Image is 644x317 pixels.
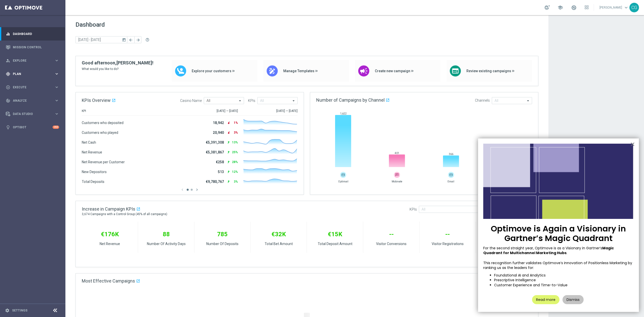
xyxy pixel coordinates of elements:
[6,112,54,116] div: Data Studio
[12,309,27,312] a: Settings
[6,98,54,103] div: Analyze
[13,112,54,115] span: Data Studio
[6,58,10,63] i: person_search
[6,32,10,36] i: equalizer
[13,27,59,41] a: Dashboard
[532,295,559,304] button: Read more
[54,111,59,116] i: keyboard_arrow_right
[6,125,10,130] i: lightbulb
[6,98,10,103] i: track_changes
[557,5,563,10] span: school
[623,5,629,10] span: keyboard_arrow_down
[494,278,633,283] li: Prescriptive Intelligence
[54,85,59,90] i: keyboard_arrow_right
[483,246,602,251] span: For the second straight year, Optimove is as a Visionary in Gartner’s
[630,140,635,148] button: Close
[629,3,639,12] div: CG
[6,121,59,134] div: Optibot
[13,86,54,89] span: Execute
[483,261,633,270] p: This recognition further validates Optimove’s innovation of Positionless Marketing by ranking us ...
[6,41,59,54] div: Mission Control
[54,58,59,63] i: keyboard_arrow_right
[483,246,615,256] strong: Magic Quadrant for Multichannel Marketing Hubs
[13,59,54,62] span: Explore
[13,41,59,54] a: Mission Control
[6,58,54,63] div: Explore
[494,273,633,278] li: Foundational AI and Analytics
[6,85,10,90] i: play_circle_outline
[562,295,584,304] button: Dismiss
[53,126,59,129] div: +10
[599,4,629,11] a: [PERSON_NAME]
[54,71,59,76] i: keyboard_arrow_right
[6,27,59,41] div: Dashboard
[6,85,54,90] div: Execute
[6,72,10,76] i: gps_fixed
[13,121,53,134] a: Optibot
[6,72,54,76] div: Plan
[5,308,10,313] i: settings
[54,98,59,103] i: keyboard_arrow_right
[483,224,633,243] p: Optimove is Again a Visionary in Gartner’s Magic Quadrant
[494,283,633,288] li: Customer Experience and Time-to-Value
[13,72,54,75] span: Plan
[567,250,567,255] span: .
[13,99,54,102] span: Analyze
